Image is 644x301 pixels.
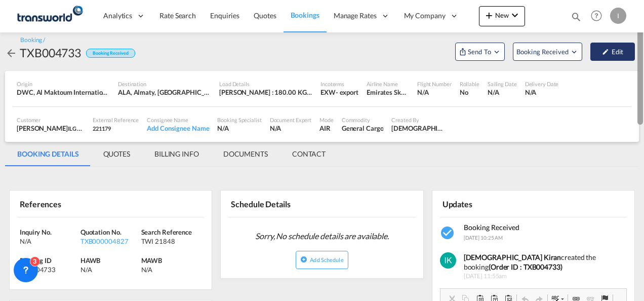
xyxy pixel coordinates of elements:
[17,124,85,133] div: [PERSON_NAME]
[141,228,192,236] span: Search Reference
[460,88,479,97] div: No
[590,43,635,61] button: icon-pencilEdit
[118,80,211,88] div: Destination
[118,88,211,97] div: ALA, Almaty, Almaty, Kazakhstan, South West Asia, Asia Pacific
[141,256,163,265] span: MAWB
[91,142,142,166] md-tab-item: QUOTES
[5,142,338,166] md-pagination-wrapper: Use the left and right arrow keys to navigate between tabs
[610,8,626,24] div: I
[86,49,135,58] div: Booking Received
[296,251,348,269] button: icon-plus-circleAdd Schedule
[210,11,239,20] span: Enquiries
[525,80,559,88] div: Delivery Date
[20,228,52,236] span: Inquiry No.
[464,272,628,281] span: [DATE] 11:55am
[217,116,261,124] div: Booking Specialist
[147,124,209,133] div: Add Consignee Name
[367,80,409,88] div: Airline Name
[20,237,78,246] div: N/A
[417,88,452,97] div: N/A
[5,45,20,61] div: icon-arrow-left
[588,7,610,25] div: Help
[219,80,312,88] div: Load Details
[142,142,211,166] md-tab-item: BILLING INFO
[17,80,110,88] div: Origin
[467,47,492,57] span: Send To
[464,253,561,261] b: [DEMOGRAPHIC_DATA] Kiran
[391,116,444,124] div: Created By
[17,116,85,124] div: Customer
[15,5,84,27] img: f753ae806dec11f0841701cdfdf085c0.png
[93,125,110,132] span: 221179
[291,11,319,19] span: Bookings
[10,10,176,21] body: Editor, editor2
[440,252,456,269] img: Wuf8wAAAAGSURBVAMAQP4pWyrTeh4AAAAASUVORK5CYII=
[516,47,570,57] span: Booking Received
[319,116,334,124] div: Mode
[320,80,358,88] div: Incoterms
[417,80,452,88] div: Flight Number
[483,11,521,19] span: New
[17,88,110,97] div: DWC, Al Maktoum International, Jebel Ali, United Arab Emirates, Middle East, Middle East
[80,237,139,246] div: TXB000004827
[334,11,377,21] span: Manage Rates
[571,11,582,22] md-icon: icon-magnify
[68,124,117,132] span: ILG EMEA DWC LLC
[342,116,384,124] div: Commodity
[103,11,132,21] span: Analytics
[342,124,384,133] div: General Cargo
[483,9,495,21] md-icon: icon-plus 400-fg
[254,11,276,20] span: Quotes
[488,80,517,88] div: Sailing Date
[147,116,209,124] div: Consignee Name
[455,43,505,61] button: Open demo menu
[367,88,409,97] div: Emirates SkyCargo
[320,88,336,97] div: EXW
[280,142,338,166] md-tab-item: CONTACT
[460,80,479,88] div: Rollable
[20,265,78,274] div: TXB004733
[464,235,503,241] span: [DATE] 10:25 AM
[440,225,456,241] md-icon: icon-checkbox-marked-circle
[20,36,45,45] div: Booking /
[464,252,628,272] div: created the booking
[251,227,393,246] span: Sorry, No schedule details are available.
[513,43,582,61] button: Open demo menu
[509,9,521,21] md-icon: icon-chevron-down
[217,124,261,133] div: N/A
[310,256,343,263] span: Add Schedule
[228,195,320,212] div: Schedule Details
[211,142,280,166] md-tab-item: DOCUMENTS
[489,262,562,271] b: (Order ID : TXB004733)
[300,256,307,263] md-icon: icon-plus-circle
[270,116,312,124] div: Document Expert
[80,228,122,236] span: Quotation No.
[80,256,101,265] span: HAWB
[219,88,312,97] div: [PERSON_NAME] : 180.00 KG | Volumetric Wt : 180.00 KG | Chargeable Wt : 180.00 KG
[602,48,609,55] md-icon: icon-pencil
[93,116,139,124] div: External Reference
[571,11,582,26] div: icon-magnify
[525,88,559,97] div: N/A
[159,11,196,20] span: Rate Search
[20,256,52,265] span: Booking ID
[5,47,17,59] md-icon: icon-arrow-left
[319,124,334,133] div: AIR
[5,142,91,166] md-tab-item: BOOKING DETAILS
[80,265,141,274] div: N/A
[336,88,358,97] div: - export
[588,7,605,24] span: Help
[464,223,519,232] span: Booking Received
[141,265,153,274] div: N/A
[141,237,199,246] div: TWI 21848
[20,45,81,61] div: TXB004733
[440,195,532,212] div: Updates
[479,6,525,26] button: icon-plus 400-fgNewicon-chevron-down
[17,195,109,212] div: References
[404,11,446,21] span: My Company
[270,124,312,133] div: N/A
[391,124,444,133] div: Irishi Kiran
[488,88,517,97] div: N/A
